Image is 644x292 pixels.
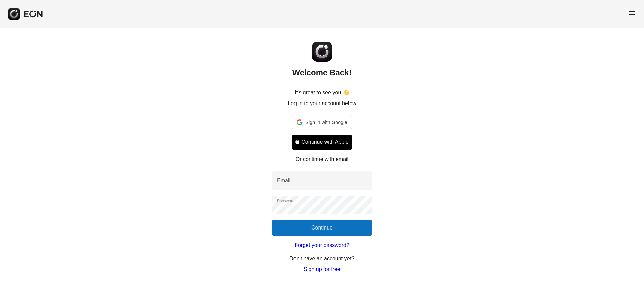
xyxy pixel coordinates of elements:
p: Log in to your account below [288,99,356,108]
label: Password [277,198,295,204]
button: Signin with apple ID [292,134,352,150]
label: Email [277,177,290,185]
a: Sign up for free [304,265,340,274]
div: Sign in with Google [292,116,352,129]
p: It's great to see you 👋 [294,89,350,97]
h2: Welcome Back! [292,67,352,78]
span: menu [628,9,636,17]
p: Or continue with email [296,155,348,163]
a: Forget your password? [294,241,350,249]
button: Continue [272,220,372,236]
p: Don't have an account yet? [289,255,354,263]
span: Sign in with Google [305,118,347,126]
